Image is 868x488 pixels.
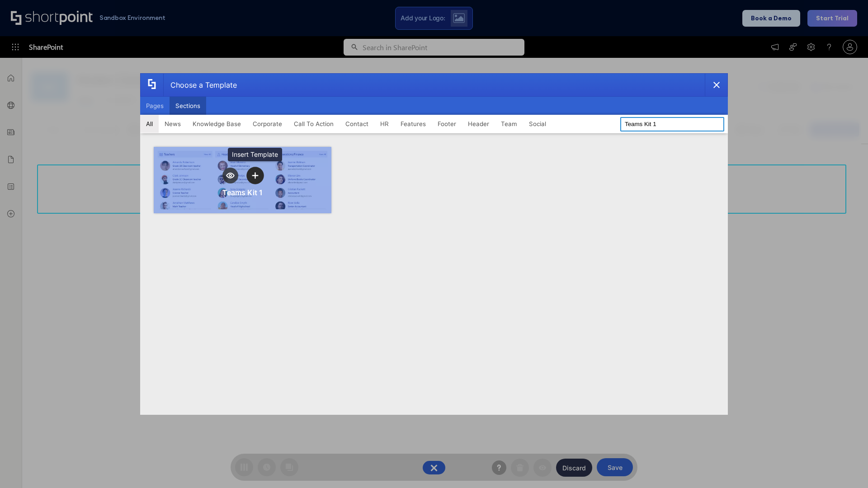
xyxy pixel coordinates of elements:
button: Features [395,115,432,133]
button: Social [523,115,552,133]
input: Search [620,117,724,131]
button: Call To Action [288,115,340,133]
div: Teams Kit 1 [222,188,263,197]
button: Footer [432,115,462,133]
button: Header [462,115,495,133]
div: Choose a Template [163,74,237,96]
button: Pages [140,97,170,115]
button: Team [495,115,523,133]
button: Corporate [247,115,288,133]
iframe: Chat Widget [823,445,868,488]
button: News [159,115,187,133]
button: Contact [340,115,374,133]
div: template selector [140,73,728,415]
button: HR [374,115,395,133]
button: Sections [170,97,206,115]
button: Knowledge Base [187,115,247,133]
button: All [140,115,159,133]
